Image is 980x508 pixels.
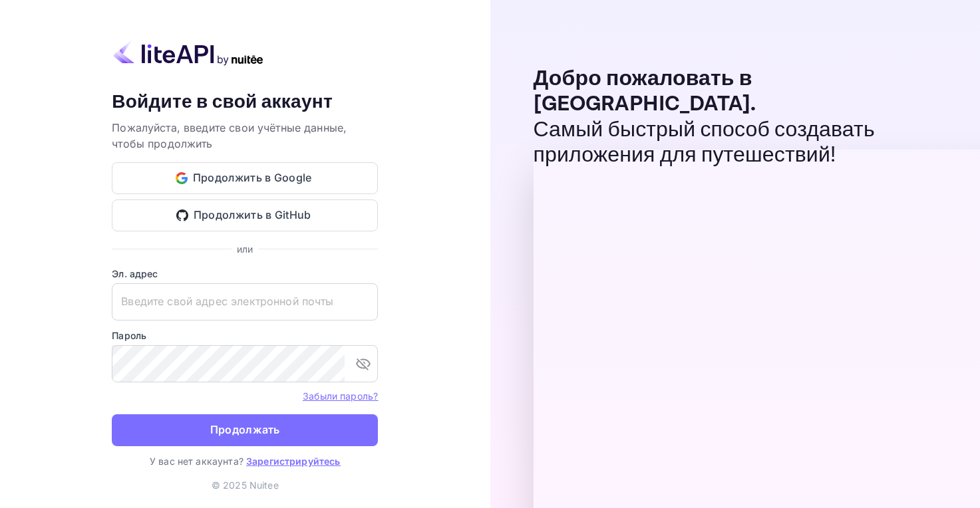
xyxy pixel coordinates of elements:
button: Продолжать [112,414,378,446]
ya-tr-span: У вас нет аккаунта? [150,455,244,467]
ya-tr-span: Продолжать [210,421,280,439]
ya-tr-span: Добро пожаловать в [GEOGRAPHIC_DATA]. [534,65,756,118]
a: Зарегистрируйтесь [246,455,341,467]
input: Введите свой адрес электронной почты [112,283,378,320]
ya-tr-span: Пожалуйста, введите свои учётные данные, чтобы продолжить [112,121,347,150]
button: Продолжить в Google [112,162,378,194]
ya-tr-span: Эл. адрес [112,268,158,279]
ya-tr-span: или [237,243,253,255]
ya-tr-span: Войдите в свой аккаунт [112,90,333,114]
ya-tr-span: Пароль [112,330,146,341]
ya-tr-span: Самый быстрый способ создавать приложения для путешествий! [534,116,875,169]
ya-tr-span: © 2025 Nuitee [212,479,279,491]
ya-tr-span: Забыли пароль? [303,390,378,402]
a: Забыли пароль? [303,389,378,402]
button: Продолжить в GitHub [112,199,378,231]
img: liteapi [112,40,265,66]
button: переключить видимость пароля [350,350,377,377]
ya-tr-span: Продолжить в GitHub [194,206,311,224]
ya-tr-span: Продолжить в Google [193,169,312,187]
